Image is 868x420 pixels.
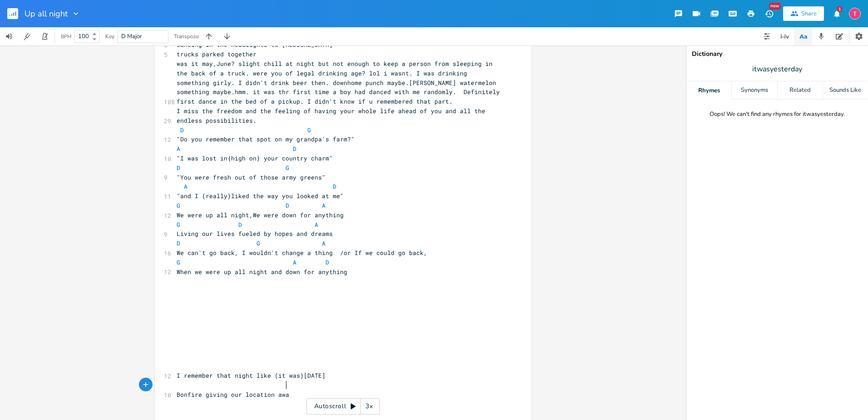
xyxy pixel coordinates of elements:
span: I miss the freedom and the feeling of having your whole life ahead of you and all the endless pos... [177,107,489,125]
span: was it may,June? slight chill at night but not enough to keep a person from sleeping in the back ... [177,60,503,105]
div: 3x [361,398,377,415]
span: I remember that night like (it was)[DATE] [177,371,325,380]
span: We were up all night,We were down for anything [177,211,344,219]
span: D [293,145,296,153]
span: Bonfire giving our location awa [177,390,289,399]
span: D [325,258,329,266]
span: When we were up all night and down for anything [177,268,347,276]
div: BPM [61,34,71,39]
span: "and I (really)liked the way you looked at me" [177,192,344,200]
span: "Do you remember that spot on my grandpa's farm?" [177,135,355,143]
span: Living our lives fueled by hopes and dreams [177,230,333,238]
span: G [177,220,180,229]
span: trucks parked together [177,50,256,58]
div: Dictionary [692,51,863,57]
img: tabitha8501.tn [849,8,861,20]
div: Share [801,10,817,18]
span: D [286,201,289,210]
span: D [177,164,180,172]
span: "You were fresh out of those army greens" [177,173,325,181]
span: G [307,126,311,134]
div: Sounds Like [823,81,868,100]
span: A [293,258,296,266]
span: itwasyesterday [752,64,802,75]
span: A [315,220,318,229]
div: Transpose [174,34,199,39]
span: G [256,239,260,247]
div: Rhymes [686,81,731,100]
div: New [769,3,781,10]
span: We can't go back, I wouldn't change a thing /or If we could go back, [177,249,427,257]
span: G [177,258,180,266]
span: Up all night [25,10,68,18]
button: 1 [828,5,846,22]
span: A [322,201,325,210]
button: Share [783,6,824,21]
span: D [333,182,336,190]
button: New [760,5,778,22]
div: Related [778,81,823,100]
span: D Major [121,32,142,40]
div: Autoscroll [306,398,380,415]
span: A [322,239,325,247]
div: Synonyms [732,81,777,100]
span: D [180,126,184,134]
span: G [286,164,289,172]
span: G [177,201,180,210]
span: A [177,145,180,153]
span: D [238,220,242,229]
span: A [184,182,187,190]
div: 1 [837,6,842,12]
span: "I was lost in{high on} your country charm" [177,154,333,162]
div: Key [105,34,114,39]
div: Oops! We can't find any rhymes for itwasyesterday. [710,110,845,118]
span: D [177,239,180,247]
